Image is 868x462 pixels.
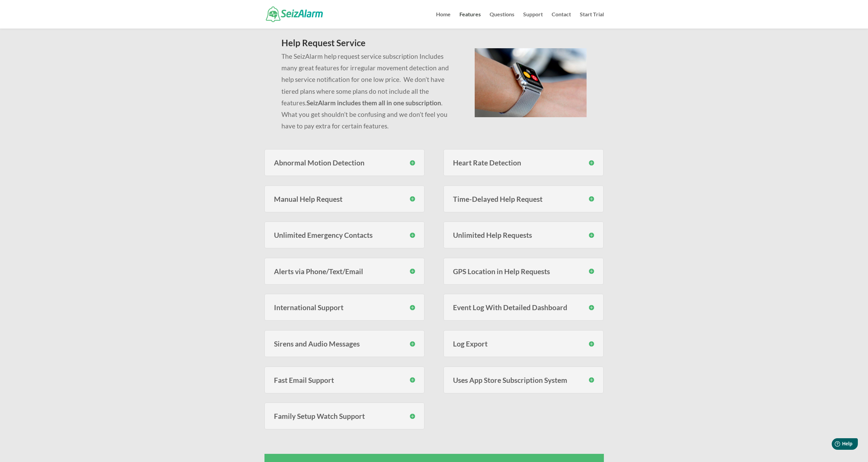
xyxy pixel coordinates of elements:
[274,376,415,384] h3: Fast Email Support
[274,268,415,275] h3: Alerts via Phone/Text/Email
[475,48,587,117] img: seizalarm-on-wrist
[281,38,458,51] h2: Help Request Service
[274,231,415,238] h3: Unlimited Emergency Contacts
[453,268,594,275] h3: GPS Location in Help Requests
[274,412,415,420] h3: Family Setup Watch Support
[274,340,415,347] h3: Sirens and Audio Messages
[453,304,594,311] h3: Event Log With Detailed Dashboard
[580,12,604,29] a: Start Trial
[281,51,458,132] p: The SeizAlarm help request service subscription Includes many great features for irregular moveme...
[453,159,594,166] h3: Heart Rate Detection
[453,231,594,238] h3: Unlimited Help Requests
[274,159,415,166] h3: Abnormal Motion Detection
[453,195,594,202] h3: Time-Delayed Help Request
[523,12,543,29] a: Support
[459,12,481,29] a: Features
[274,304,415,311] h3: International Support
[552,12,571,29] a: Contact
[453,340,594,347] h3: Log Export
[266,6,323,22] img: SeizAlarm
[453,376,594,384] h3: Uses App Store Subscription System
[490,12,514,29] a: Questions
[436,12,451,29] a: Home
[307,99,441,107] strong: SeizAlarm includes them all in one subscription
[808,436,861,455] iframe: Help widget launcher
[274,195,415,202] h3: Manual Help Request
